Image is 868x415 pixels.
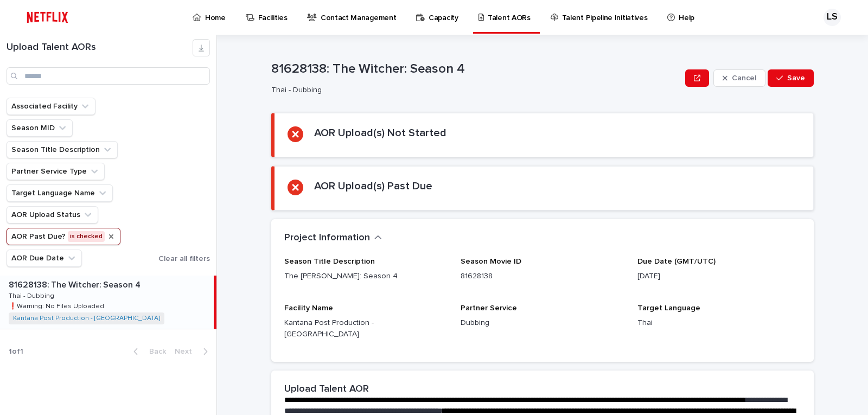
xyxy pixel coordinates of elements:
[7,119,73,137] button: Season MID
[637,271,801,282] p: [DATE]
[271,61,681,77] p: 81628138: The Witcher: Season 4
[7,206,98,224] button: AOR Upload Status
[175,348,199,355] span: Next
[143,348,166,355] span: Back
[284,232,370,244] h2: Project Information
[461,304,517,312] span: Partner Service
[637,317,801,329] p: Thai
[154,251,210,267] button: Clear all filters
[7,163,105,180] button: Partner Service Type
[461,258,521,265] span: Season Movie ID
[713,69,765,87] button: Cancel
[7,98,95,115] button: Associated Facility
[284,232,382,244] button: Project Information
[271,86,676,95] p: Thai - Dubbing
[787,74,805,82] span: Save
[461,271,624,282] p: 81628138
[314,126,446,139] h2: AOR Upload(s) Not Started
[13,315,160,322] a: Kantana Post Production - [GEOGRAPHIC_DATA]
[9,301,106,310] p: ❗️Warning: No Files Uploaded
[284,258,375,265] span: Season Title Description
[158,255,210,263] span: Clear all filters
[22,7,73,28] img: ifQbXi3ZQGMSEF7WDB7W
[7,228,120,245] button: AOR Past Due?
[732,74,756,82] span: Cancel
[284,384,369,395] h2: Upload Talent AOR
[284,317,448,340] p: Kantana Post Production - [GEOGRAPHIC_DATA]
[7,184,113,202] button: Target Language Name
[7,250,82,267] button: AOR Due Date
[461,317,624,329] p: Dubbing
[7,42,193,54] h1: Upload Talent AORs
[125,347,170,356] button: Back
[9,290,56,300] p: Thai - Dubbing
[284,271,448,282] p: The [PERSON_NAME]: Season 4
[7,67,210,85] input: Search
[284,304,333,312] span: Facility Name
[7,141,118,158] button: Season Title Description
[637,258,716,265] span: Due Date (GMT/UTC)
[637,304,700,312] span: Target Language
[170,347,216,356] button: Next
[314,180,432,193] h2: AOR Upload(s) Past Due
[768,69,814,87] button: Save
[824,9,841,26] div: LS
[9,278,143,290] p: 81628138: The Witcher: Season 4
